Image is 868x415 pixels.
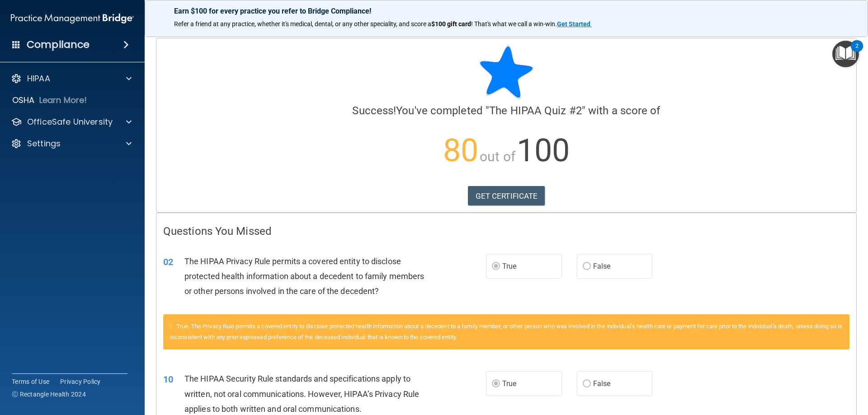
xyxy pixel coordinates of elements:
input: True [492,381,500,387]
span: Refer a friend at any practice, whether it's medical, dental, or any other speciality, and score a [174,20,431,28]
span: The HIPAA Privacy Rule permits a covered entity to disclose protected health information about a ... [184,256,424,296]
a: GET CERTIFICATE [468,186,545,206]
a: Privacy Policy [60,377,101,386]
span: 100 [517,132,570,169]
span: True [502,379,516,388]
span: False [593,262,611,270]
a: OfficeSafe University [11,117,132,127]
span: False [593,379,611,388]
span: Ⓒ Rectangle Health 2024 [12,390,86,399]
button: Open Resource Center, 2 new notifications [832,41,859,67]
img: PMB logo [11,9,134,28]
a: Terms of Use [12,377,49,386]
span: 80 [443,132,478,169]
input: False [583,263,591,270]
span: Success! [352,104,396,117]
input: False [583,381,591,387]
p: Learn More! [39,95,87,106]
span: 10 [163,374,173,385]
input: True [492,263,500,270]
p: OfficeSafe University [27,117,113,127]
span: The HIPAA Quiz #2 [489,104,582,117]
span: 02 [163,256,173,267]
p: Earn $100 for every practice you refer to Bridge Compliance! [174,7,839,15]
span: The HIPAA Security Rule standards and specifications apply to written, not oral communications. H... [184,374,419,413]
h4: You've completed " " with a score of [163,105,849,117]
strong: Get Started [557,20,590,28]
span: out of [480,149,515,164]
span: ! That's what we call a win-win. [471,20,557,28]
p: Settings [27,138,61,149]
p: OSHA [12,95,35,106]
img: blue-star-rounded.9d042014.png [479,45,533,99]
p: HIPAA [27,73,50,84]
a: HIPAA [11,73,132,84]
h4: Compliance [27,38,90,51]
span: True. The Privacy Rule permits a covered entity to disclose protected health information about a ... [170,323,842,340]
a: Settings [11,138,132,149]
span: True [502,262,516,270]
strong: $100 gift card [431,20,471,28]
h4: Questions You Missed [163,225,849,237]
a: Get Started [557,20,592,28]
div: 2 [855,46,859,58]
